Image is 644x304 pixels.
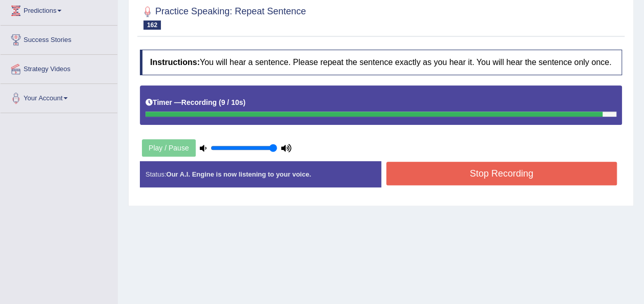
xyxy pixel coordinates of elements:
[140,50,622,75] h4: You will hear a sentence. Please repeat the sentence exactly as you hear it. You will hear the se...
[1,26,117,51] a: Success Stories
[140,161,381,187] div: Status:
[219,98,221,106] b: (
[181,98,217,106] b: Recording
[243,98,245,106] b: )
[150,58,200,67] b: Instructions:
[221,98,243,106] b: 9 / 10s
[1,84,117,110] a: Your Account
[143,20,161,30] span: 162
[140,4,306,30] h2: Practice Speaking: Repeat Sentence
[1,55,117,80] a: Strategy Videos
[386,162,617,185] button: Stop Recording
[146,99,245,106] h5: Timer —
[166,170,311,178] strong: Our A.I. Engine is now listening to your voice.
